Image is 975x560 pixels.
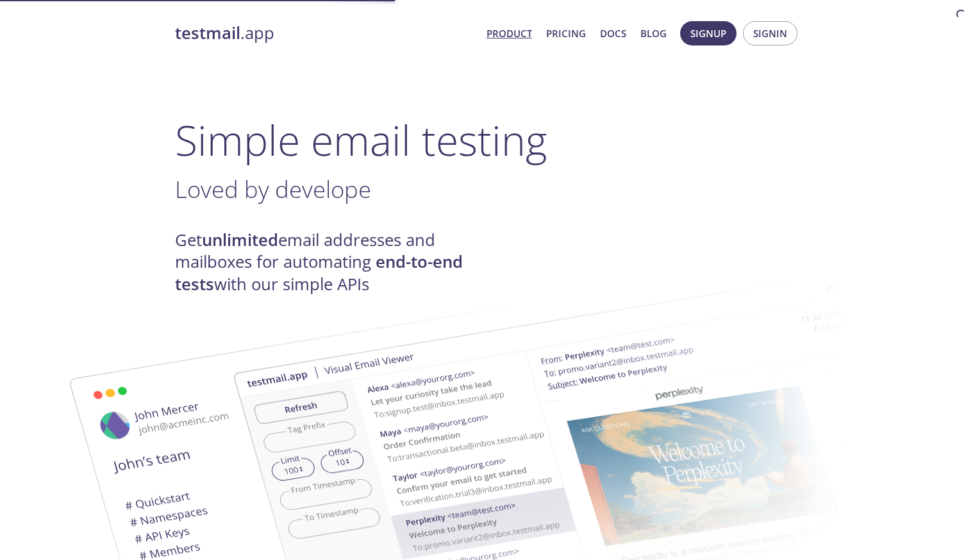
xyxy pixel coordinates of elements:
[546,25,586,42] a: Pricing
[680,21,737,45] button: Signup
[743,21,797,45] button: Signin
[175,229,488,295] h4: Get email addresses and mailboxes for automating with our simple APIs
[175,251,463,295] strong: end-to-end tests
[690,25,726,42] span: Signup
[640,25,667,42] a: Blog
[175,22,476,44] a: testmail.app
[175,115,801,165] h1: Simple email testing
[175,22,240,44] strong: testmail
[753,25,787,42] span: Signin
[487,25,532,42] a: Product
[600,25,626,42] a: Docs
[175,173,371,205] span: Loved by develope
[202,229,278,251] strong: unlimited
